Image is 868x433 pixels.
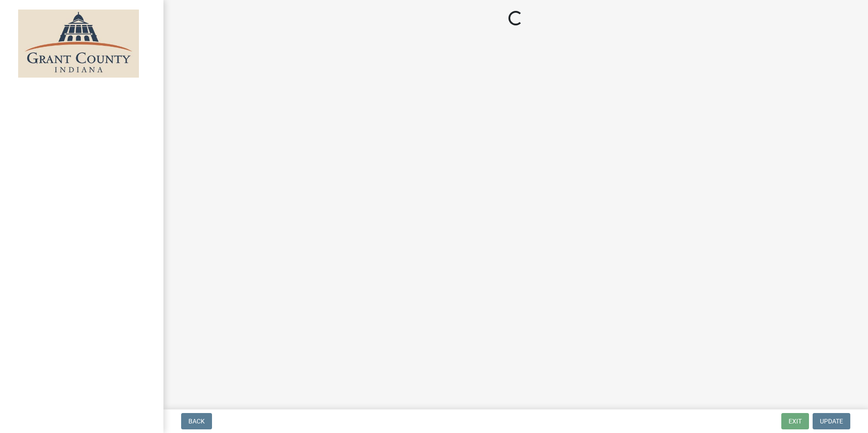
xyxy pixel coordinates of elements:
[781,413,809,429] button: Exit
[820,418,843,425] span: Update
[18,10,139,78] img: Grant County, Indiana
[181,413,212,429] button: Back
[188,418,205,425] span: Back
[813,413,850,429] button: Update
